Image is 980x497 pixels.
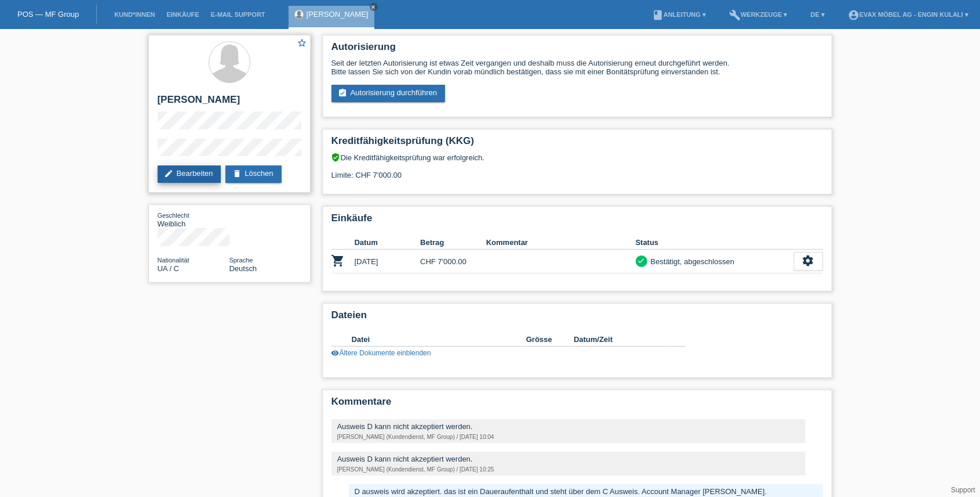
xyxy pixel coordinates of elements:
a: E-Mail Support [205,11,271,18]
a: account_circleEVAX Möbel AG - Engin Kulali ▾ [842,11,974,18]
i: build [729,9,741,21]
i: book [652,9,664,21]
span: Ukraine / C / 27.03.1998 [158,264,180,273]
i: star_border [297,38,308,48]
a: visibilityÄltere Dokumente einblenden [331,349,431,357]
div: Ausweis D kann nicht akzeptiert werden. [337,455,800,463]
td: [DATE] [355,250,421,273]
i: account_circle [848,9,859,21]
div: [PERSON_NAME] (Kundendienst, MF Group) / [DATE] 10:04 [337,434,800,440]
td: CHF 7'000.00 [420,250,486,273]
h2: Einkäufe [331,213,823,230]
a: close [370,3,378,11]
a: [PERSON_NAME] [307,10,369,19]
a: POS — MF Group [17,10,79,19]
i: close [371,4,377,10]
i: POSP00024156 [331,254,345,268]
div: Seit der letzten Autorisierung ist etwas Zeit vergangen und deshalb muss die Autorisierung erneut... [331,59,823,76]
a: Support [951,486,975,494]
div: D ausweis wird akzeptiert. das ist ein Daueraufenthalt und steht über dem C Ausweis. Account Mana... [355,487,817,496]
a: buildWerkzeuge ▾ [723,11,793,18]
a: bookAnleitung ▾ [646,11,712,18]
h2: Kommentare [331,396,823,413]
th: Kommentar [486,236,636,250]
a: Einkäufe [161,11,205,18]
h2: Kreditfähigkeitsprüfung (KKG) [331,135,823,153]
i: check [637,257,646,265]
div: Ausweis D kann nicht akzeptiert werden. [337,422,800,431]
h2: Dateien [331,309,823,327]
i: settings [802,254,815,267]
a: Kund*innen [108,11,161,18]
div: Weiblich [158,211,229,228]
th: Betrag [420,236,486,250]
th: Grösse [526,333,574,347]
th: Datum/Zeit [574,333,669,347]
th: Datei [352,333,526,347]
th: Datum [355,236,421,250]
th: Status [636,236,794,250]
span: Geschlecht [158,212,190,219]
i: delete [232,169,242,178]
i: verified_user [331,153,341,162]
span: Nationalität [158,257,190,264]
div: [PERSON_NAME] (Kundendienst, MF Group) / [DATE] 10:25 [337,466,800,473]
span: Deutsch [229,264,257,273]
a: star_border [297,38,308,50]
a: DE ▾ [805,11,830,18]
i: visibility [331,349,340,357]
a: deleteLöschen [225,165,281,183]
div: Bestätigt, abgeschlossen [647,255,735,268]
i: assignment_turned_in [338,88,348,98]
i: edit [165,169,174,178]
span: Sprache [229,257,253,264]
div: Die Kreditfähigkeitsprüfung war erfolgreich. Limite: CHF 7'000.00 [331,153,823,188]
h2: Autorisierung [331,41,823,59]
a: editBearbeiten [158,165,221,183]
h2: [PERSON_NAME] [158,94,301,111]
a: assignment_turned_inAutorisierung durchführen [331,85,446,102]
